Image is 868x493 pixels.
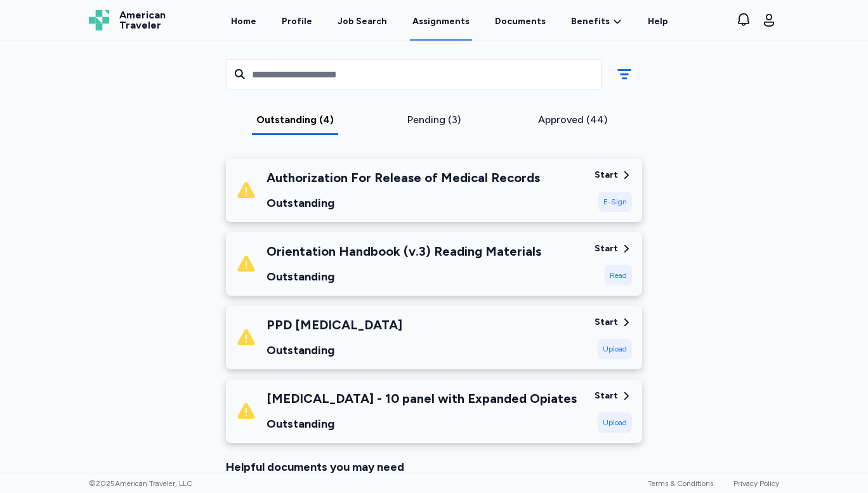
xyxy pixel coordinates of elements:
[266,415,577,433] div: Outstanding
[231,112,360,128] div: Outstanding (4)
[595,169,618,181] div: Start
[571,15,610,28] span: Benefits
[595,316,618,329] div: Start
[266,194,540,212] div: Outstanding
[733,479,779,488] a: Privacy Policy
[571,15,622,28] a: Benefits
[598,192,632,212] div: E-Sign
[89,10,109,30] img: Logo
[226,458,642,476] div: Helpful documents you may need
[266,316,402,334] div: PPD [MEDICAL_DATA]
[266,390,577,407] div: [MEDICAL_DATA] - 10 panel with Expanded Opiates
[370,112,499,128] div: Pending (3)
[648,479,713,488] a: Terms & Conditions
[266,242,541,260] div: Orientation Handbook (v.3) Reading Materials
[266,341,402,359] div: Outstanding
[119,10,166,30] span: American Traveler
[605,265,632,286] div: Read
[338,15,387,28] div: Job Search
[598,339,632,359] div: Upload
[598,412,632,433] div: Upload
[266,268,541,286] div: Outstanding
[410,1,472,41] a: Assignments
[508,112,637,128] div: Approved (44)
[89,478,192,489] span: © 2025 American Traveler, LLC
[595,390,618,402] div: Start
[266,169,540,187] div: Authorization For Release of Medical Records
[595,242,618,255] div: Start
